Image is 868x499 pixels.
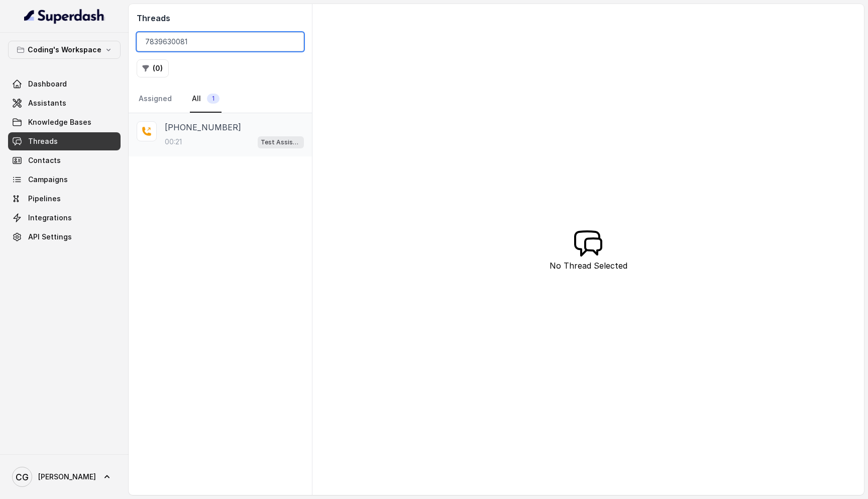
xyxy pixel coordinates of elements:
[8,171,121,189] a: Campaigns
[28,175,68,185] span: Campaigns
[8,113,121,131] a: Knowledge Bases
[165,137,182,147] p: 00:21
[137,12,304,24] h2: Threads
[28,79,67,89] span: Dashboard
[28,136,58,146] span: Threads
[28,194,61,204] span: Pipelines
[137,32,304,51] input: Search by Call ID or Phone Number
[165,121,241,133] p: [PHONE_NUMBER]
[16,472,29,482] text: CG
[261,137,301,147] p: Test Assistant-3
[8,151,121,170] a: Contacts
[28,232,72,242] span: API Settings
[550,260,627,272] p: No Thread Selected
[28,213,72,223] span: Integrations
[8,132,121,150] a: Threads
[28,44,101,56] p: Coding's Workspace
[8,463,121,491] a: [PERSON_NAME]
[8,190,121,208] a: Pipelines
[28,98,66,108] span: Assistants
[24,8,105,24] img: light.svg
[28,155,61,165] span: Contacts
[190,86,222,113] a: All1
[38,472,96,482] span: [PERSON_NAME]
[28,117,91,127] span: Knowledge Bases
[8,209,121,227] a: Integrations
[8,94,121,112] a: Assistants
[207,94,220,104] span: 1
[137,59,169,77] button: (0)
[137,86,304,113] nav: Tabs
[137,86,174,113] a: Assigned
[8,41,121,59] button: Coding's Workspace
[8,228,121,246] a: API Settings
[8,75,121,93] a: Dashboard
